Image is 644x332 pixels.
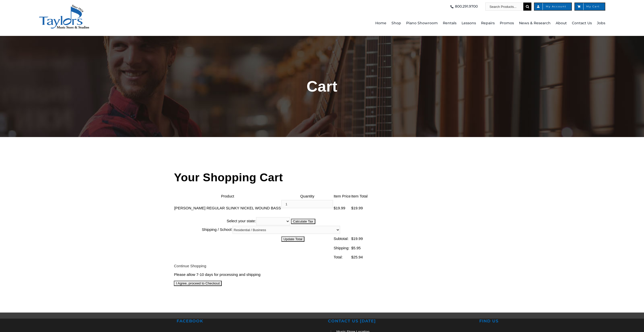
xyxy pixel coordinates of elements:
td: $19.99 [351,234,369,243]
span: Lessons [462,19,476,27]
a: Promos [500,11,514,36]
th: Item Total [351,193,369,200]
div: Please allow 7-10 days for processing and shipping [174,270,470,279]
th: Select your state: [174,217,369,226]
select: State billing address [257,217,291,225]
a: About [556,11,567,36]
a: My Account [534,3,572,11]
h2: FIND US [479,319,619,324]
td: Total: [333,253,351,262]
h2: FACEBOOK [177,319,316,324]
span: Promos [500,19,514,27]
th: Quantity [281,193,333,200]
td: $5.95 [351,244,369,253]
td: Subtotal: [333,234,351,243]
a: Home [375,11,386,36]
span: News & Research [519,19,551,27]
a: Lessons [462,11,476,36]
input: Update Total [281,236,304,242]
a: Jobs [597,11,605,36]
th: Product [174,193,281,200]
input: I Agree, proceed to Checkout [174,281,222,286]
span: Shop [391,19,401,27]
th: Shipping / School: [174,226,369,234]
input: Calculate Tax [292,219,317,224]
a: Contact Us [572,11,592,36]
nav: Top Right [186,3,605,11]
h1: Cart [174,76,470,97]
a: Piano Showroom [406,11,438,36]
a: Continue Shopping [174,264,206,268]
span: About [556,19,567,27]
span: Jobs [597,19,605,27]
span: My Cart [580,5,600,8]
a: My Cart [574,3,605,11]
a: Shop [391,11,401,36]
h2: CONTACT US [DATE] [328,319,467,324]
span: Piano Showroom [406,19,438,27]
h1: Your Shopping Cart [174,169,470,185]
a: Repairs [481,11,495,36]
span: Contact Us [572,19,592,27]
span: Home [375,19,386,27]
td: $19.99 [333,199,351,217]
a: 800.291.9700 [449,3,478,11]
span: 800.291.9700 [455,3,478,11]
td: Shipping: [333,244,351,253]
input: Search Products... [485,3,523,11]
td: [PERSON_NAME] REGULAR SLINKY NICKEL WOUND BASS [174,199,281,217]
nav: Main Menu [186,11,605,36]
span: My Account [539,5,566,8]
td: $19.99 [351,199,369,217]
a: News & Research [519,11,551,36]
td: $25.94 [351,253,369,262]
th: Item Price [333,193,351,200]
input: Search [523,3,531,11]
span: Rentals [443,19,456,27]
a: Rentals [443,11,456,36]
a: taylors-music-store-west-chester [39,4,89,9]
span: Repairs [481,19,495,27]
